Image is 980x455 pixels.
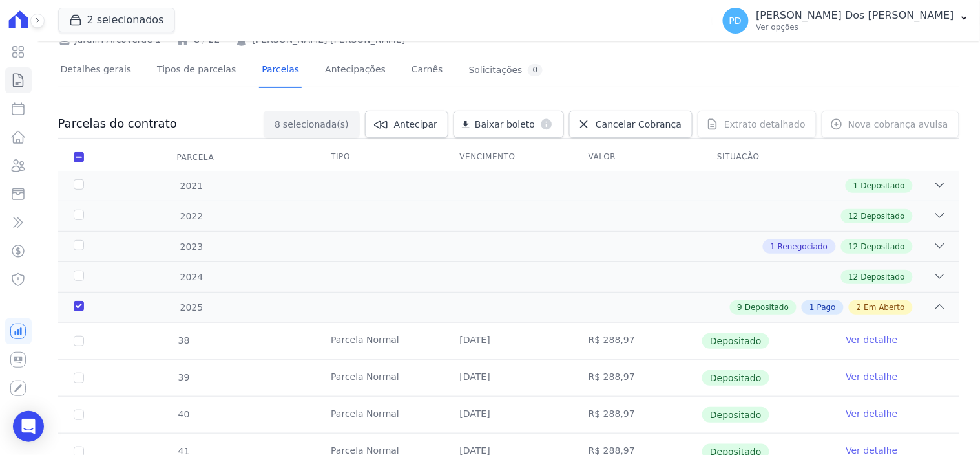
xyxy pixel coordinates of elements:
span: Depositado [702,333,769,349]
td: [DATE] [444,360,573,396]
div: 0 [528,64,543,76]
span: Renegociado [778,241,828,252]
span: Depositado [861,271,905,283]
span: Cancelar Cobrança [596,118,682,131]
a: Detalhes gerais [58,54,134,88]
a: Antecipações [322,54,388,88]
span: 12 [849,241,859,252]
a: Ver detalhe [846,370,898,383]
span: Depositado [702,407,769,423]
a: Parcelas [259,54,302,88]
td: Parcela Normal [315,360,444,396]
span: 8 [275,118,280,131]
td: Parcela Normal [315,323,444,359]
span: 1 [853,180,859,192]
span: Depositado [745,302,789,313]
span: Depositado [861,241,905,252]
input: Só é possível selecionar pagamentos em aberto [74,410,84,420]
td: R$ 288,97 [573,323,702,359]
a: Antecipar [365,111,448,138]
td: R$ 288,97 [573,360,702,396]
span: Depositado [702,370,769,386]
p: Ver opções [756,22,954,32]
td: R$ 288,97 [573,397,702,433]
a: Baixar boleto [454,111,564,138]
button: PD [PERSON_NAME] Dos [PERSON_NAME] Ver opções [713,3,980,39]
span: 39 [177,372,190,383]
td: [DATE] [444,323,573,359]
th: Valor [573,144,702,171]
input: Só é possível selecionar pagamentos em aberto [74,373,84,383]
span: 12 [849,210,859,222]
span: Depositado [861,210,905,222]
p: [PERSON_NAME] Dos [PERSON_NAME] [756,9,954,22]
span: selecionada(s) [283,118,349,131]
div: Parcela [162,144,230,170]
h3: Parcelas do contrato [58,116,177,131]
a: Ver detalhe [846,407,898,420]
span: Antecipar [394,118,437,131]
th: Tipo [315,144,444,171]
th: Situação [702,144,830,171]
span: PD [729,16,742,25]
th: Vencimento [444,144,573,171]
span: 1 [771,241,776,252]
span: 40 [177,409,190,419]
div: Open Intercom Messenger [13,411,44,442]
td: Parcela Normal [315,397,444,433]
a: Solicitações0 [466,54,546,88]
span: 2 [857,302,862,313]
input: Só é possível selecionar pagamentos em aberto [74,336,84,346]
span: Baixar boleto [475,118,535,131]
td: [DATE] [444,397,573,433]
span: Em Aberto [864,302,905,313]
span: 1 [809,302,815,313]
a: Tipos de parcelas [154,54,238,88]
a: Cancelar Cobrança [569,111,693,138]
a: Ver detalhe [846,333,898,346]
span: Pago [817,302,836,313]
span: 9 [738,302,743,313]
div: Solicitações [469,64,543,76]
span: 12 [849,271,859,283]
span: Depositado [861,180,905,192]
a: Carnês [409,54,446,88]
button: 2 selecionados [58,8,175,32]
span: 38 [177,335,190,346]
